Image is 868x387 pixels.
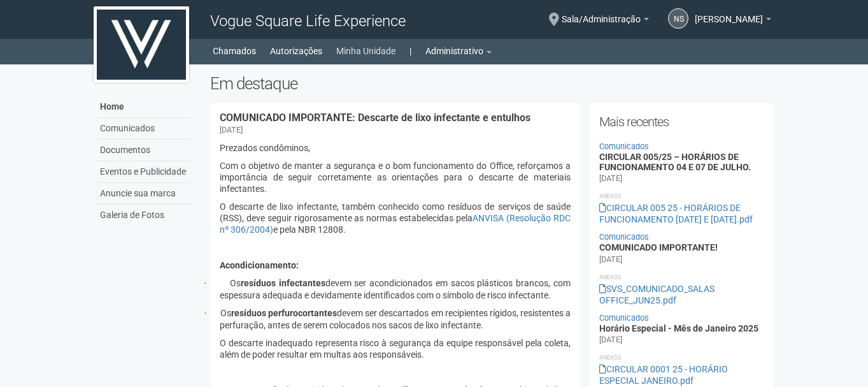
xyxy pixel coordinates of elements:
[695,2,763,24] span: Nicolle Silva
[409,42,411,60] a: |
[599,323,758,333] a: Horário Especial - Mês de Janeiro 2025
[599,173,622,184] div: [DATE]
[599,352,765,363] li: Anexos
[220,213,571,235] a: ANVISA (Resolução RDC nº 306/2004)
[241,278,325,288] b: resíduos infectantes
[599,284,715,305] a: SVS_COMUNICADO_SALAS OFFICE_JUN25.pdf
[97,183,191,205] a: Anuncie sua marca
[336,42,395,60] a: Minha Unidade
[97,161,191,183] a: Eventos e Publicidade
[220,277,571,301] p: Os devem ser acondicionados em sacos plásticos brancos, com espessura adequada e devidamente iden...
[220,124,243,136] div: [DATE]
[562,2,641,24] span: Sala/Administração
[599,152,751,172] a: CIRCULAR 005/25 – HORÁRIOS DE FUNCIONAMENTO 04 E 07 DE JULHO.
[599,142,649,151] a: Comunicados
[220,112,530,124] a: COMUNICADO IMPORTANTE: Descarte de lixo infectante e entulhos
[97,205,191,226] a: Galeria de Fotos
[204,279,230,288] span: ·
[695,16,771,26] a: [PERSON_NAME]
[599,112,765,131] h2: Mais recentes
[668,8,688,29] a: NS
[270,42,322,60] a: Autorizações
[599,334,622,346] div: [DATE]
[599,364,728,386] a: CIRCULAR 0001 25 - HORÁRIO ESPECIAL JANEIRO.pdf
[599,242,718,252] a: COMUNICADO IMPORTANTE!
[599,232,649,242] a: Comunicados
[220,307,571,331] p: Os devem ser descartados em recipientes rígidos, resistentes a perfuração, antes de serem colocad...
[210,12,406,30] span: Vogue Square Life Experience
[562,16,649,26] a: Sala/Administração
[220,201,571,235] p: O descarte de lixo infectante, também conhecido como resíduos de serviços de saúde (RSS), deve se...
[94,6,189,83] img: logo.jpg
[220,337,571,360] p: O descarte inadequado representa risco à segurança da equipe responsável pela coleta, além de pod...
[220,160,571,194] p: Com o objetivo de manter a segurança e o bom funcionamento do Office, reforçamos a importância de...
[97,140,191,161] a: Documentos
[425,42,492,60] a: Administrativo
[599,254,622,265] div: [DATE]
[599,191,765,202] li: Anexos
[210,74,775,93] h2: Em destaque
[220,260,299,270] b: Acondicionamento:
[204,309,220,318] span: ·
[599,313,649,323] a: Comunicados
[599,272,765,283] li: Anexos
[599,203,753,224] a: CIRCULAR 005 25 - HORÁRIOS DE FUNCIONAMENTO [DATE] E [DATE].pdf
[97,96,191,118] a: Home
[231,308,337,318] b: resíduos perfurocortantes
[97,118,191,140] a: Comunicados
[220,142,571,154] p: Prezados condôminos,
[213,42,256,60] a: Chamados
